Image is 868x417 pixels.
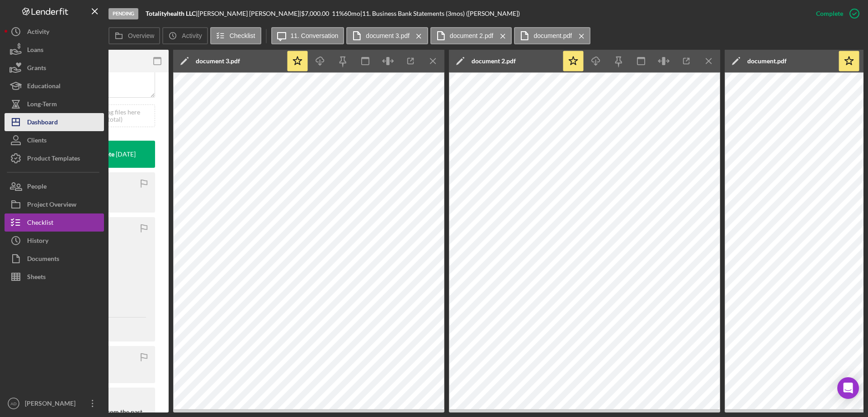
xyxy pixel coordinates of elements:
button: Clients [5,131,104,149]
label: Overview [128,32,154,39]
div: Project Overview [27,195,76,216]
div: Sheets [27,268,46,288]
label: document 2.pdf [450,32,494,39]
label: Activity [182,32,202,39]
div: Checklist [27,213,53,234]
button: Product Templates [5,149,104,167]
button: Dashboard [5,113,104,131]
div: Open Intercom Messenger [837,377,859,399]
div: [PERSON_NAME] [23,394,81,415]
div: History [27,232,48,252]
label: Checklist [230,32,255,39]
button: document.pdf [514,27,590,44]
button: Overview [108,27,160,44]
div: Educational [27,77,61,97]
div: People [27,177,47,198]
button: Activity [5,23,104,41]
div: Loans [27,41,43,61]
div: Product Templates [27,149,80,170]
div: Clients [27,131,47,152]
b: Totalityhealth LLC [146,9,196,17]
div: | [146,10,198,17]
button: Checklist [210,27,261,44]
button: Checklist [5,213,104,232]
button: document 3.pdf [346,27,428,44]
div: 60 mo [344,10,360,17]
button: Long-Term [5,95,104,113]
button: Loans [5,41,104,59]
button: Activity [162,27,208,44]
div: Activity [27,23,49,43]
div: Complete [816,5,843,23]
div: document 3.pdf [196,57,240,65]
time: 2025-05-04 21:39 [116,151,136,158]
button: Educational [5,77,104,95]
button: document 2.pdf [430,27,512,44]
button: Documents [5,250,104,268]
button: AD[PERSON_NAME] [5,394,104,412]
button: Grants [5,59,104,77]
div: | 11. Business Bank Statements (3mos) ([PERSON_NAME]) [360,10,520,17]
label: document.pdf [533,32,572,39]
div: Grants [27,59,46,79]
button: Sheets [5,268,104,286]
div: Dashboard [27,113,58,133]
div: document 2.pdf [472,57,516,65]
button: History [5,232,104,250]
text: AD [10,401,16,406]
div: Pending [108,8,138,19]
button: 11. Conversation [271,27,344,44]
button: Complete [807,5,863,23]
button: Project Overview [5,195,104,213]
label: document 3.pdf [366,32,410,39]
div: [PERSON_NAME] [PERSON_NAME] | [198,10,301,17]
div: Documents [27,250,59,270]
div: document.pdf [747,57,787,65]
div: 11 % [332,10,344,17]
label: 11. Conversation [291,32,339,39]
button: People [5,177,104,195]
div: $7,000.00 [301,10,332,17]
div: Long-Term [27,95,57,115]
